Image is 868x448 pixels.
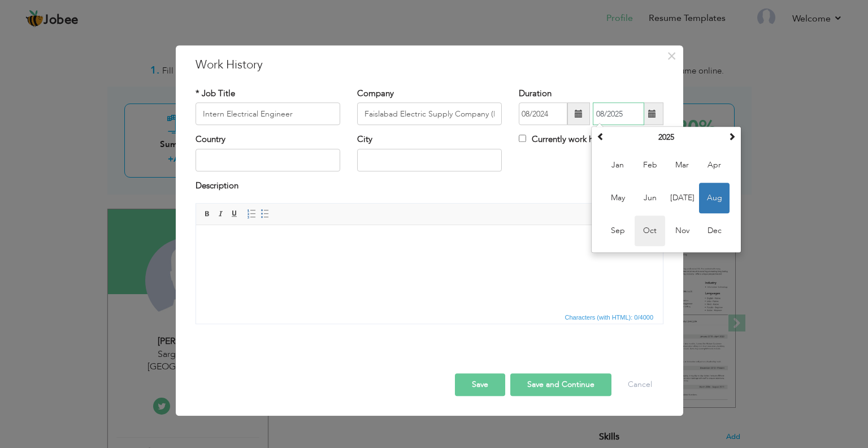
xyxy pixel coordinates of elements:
[667,183,697,214] span: [DATE]
[357,134,372,146] label: City
[196,57,663,74] h3: Work History
[699,183,730,214] span: Aug
[602,216,633,247] span: Sep
[215,208,227,220] a: Italic
[196,134,225,146] label: Country
[196,225,663,310] iframe: Rich Text Editor, workEditor
[357,88,394,100] label: Company
[519,135,526,143] input: Currently work here
[667,216,697,247] span: Nov
[519,134,605,146] label: Currently work here
[699,216,730,247] span: Dec
[617,373,663,396] button: Cancel
[228,208,241,220] a: Underline
[699,150,730,181] span: Apr
[259,208,271,220] a: Insert/Remove Bulleted List
[196,88,235,100] label: * Job Title
[455,373,505,396] button: Save
[602,183,633,214] span: May
[667,150,697,181] span: Mar
[635,216,665,247] span: Oct
[635,150,665,181] span: Feb
[201,208,214,220] a: Bold
[728,133,736,141] span: Next Year
[510,373,611,396] button: Save and Continue
[245,208,258,220] a: Insert/Remove Numbered List
[597,133,605,141] span: Previous Year
[196,180,238,192] label: Description
[602,150,633,181] span: Jan
[563,312,656,322] span: Characters (with HTML): 0/4000
[635,183,665,214] span: Jun
[662,47,680,65] button: Close
[607,130,725,147] th: Select Year
[519,88,552,100] label: Duration
[519,103,567,126] input: From
[667,46,676,66] span: ×
[563,312,657,322] div: Statistics
[593,103,644,126] input: Present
